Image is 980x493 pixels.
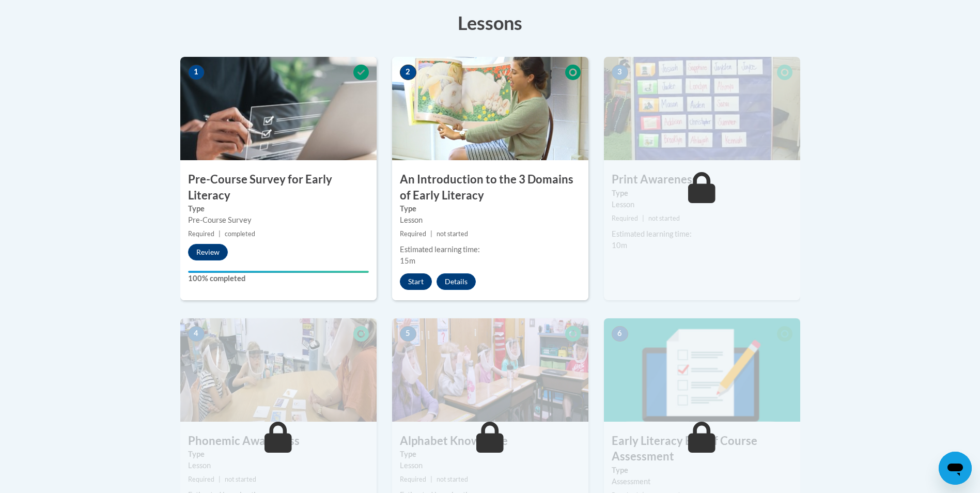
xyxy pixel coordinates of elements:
[225,230,255,238] span: completed
[219,230,221,238] span: |
[430,230,432,238] span: |
[400,203,581,214] label: Type
[612,476,792,487] div: Assessment
[392,433,588,449] h3: Alphabet Knowledge
[612,326,628,342] span: 6
[188,230,214,238] span: Required
[180,10,800,36] h3: Lessons
[219,475,221,483] span: |
[400,460,581,471] div: Lesson
[188,326,205,342] span: 4
[400,65,416,80] span: 2
[430,475,432,483] span: |
[437,230,468,238] span: not started
[612,465,792,476] label: Type
[400,326,416,342] span: 5
[180,172,377,204] h3: Pre-Course Survey for Early Literacy
[180,318,377,422] img: Course Image
[188,449,369,460] label: Type
[188,65,205,80] span: 1
[188,271,369,273] div: Your progress
[437,475,468,483] span: not started
[612,199,792,210] div: Lesson
[400,230,426,238] span: Required
[939,452,972,485] iframe: Button to launch messaging window
[188,244,228,260] button: Review
[612,214,638,222] span: Required
[648,214,680,222] span: not started
[180,433,377,449] h3: Phonemic Awareness
[400,244,581,255] div: Estimated learning time:
[612,228,792,240] div: Estimated learning time:
[188,214,369,226] div: Pre-Course Survey
[642,214,644,222] span: |
[400,256,415,265] span: 15m
[612,241,627,250] span: 10m
[180,57,377,160] img: Course Image
[612,188,792,199] label: Type
[188,273,369,284] label: 100% completed
[188,460,369,471] div: Lesson
[188,475,214,483] span: Required
[400,449,581,460] label: Type
[188,203,369,214] label: Type
[400,214,581,226] div: Lesson
[225,475,256,483] span: not started
[604,318,800,422] img: Course Image
[400,273,432,290] button: Start
[392,172,588,204] h3: An Introduction to the 3 Domains of Early Literacy
[604,57,800,160] img: Course Image
[400,475,426,483] span: Required
[437,273,476,290] button: Details
[612,65,628,80] span: 3
[604,172,800,188] h3: Print Awareness
[392,57,588,160] img: Course Image
[604,433,800,465] h3: Early Literacy End of Course Assessment
[392,318,588,422] img: Course Image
